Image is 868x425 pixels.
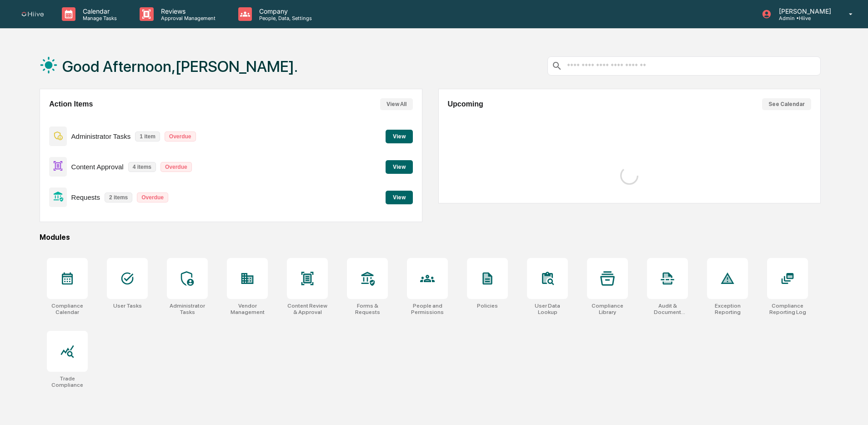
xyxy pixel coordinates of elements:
button: View [386,160,413,174]
p: Administrator Tasks [71,132,131,140]
button: View [386,191,413,204]
div: Exception Reporting [707,303,748,315]
h1: Good Afternoon,[PERSON_NAME]. [62,57,298,76]
a: View [386,132,413,140]
img: logo [22,12,44,17]
p: Company [252,7,316,15]
p: Manage Tasks [75,15,121,21]
div: Audit & Document Logs [647,303,688,315]
p: 2 items [105,192,132,202]
div: Forms & Requests [347,303,388,315]
button: View [386,130,413,143]
div: Compliance Reporting Log [767,303,808,315]
p: Overdue [137,192,168,202]
p: Calendar [75,7,121,15]
div: User Tasks [113,303,142,309]
div: Policies [477,303,498,309]
p: People, Data, Settings [252,15,316,21]
div: User Data Lookup [527,303,568,315]
button: View All [380,98,413,110]
p: Overdue [161,162,192,172]
div: Trade Compliance [47,375,88,388]
p: Overdue [165,132,196,142]
p: 1 item [135,132,160,142]
p: [PERSON_NAME] [772,7,836,15]
div: Modules [40,233,821,242]
button: See Calendar [762,98,811,110]
div: Compliance Calendar [47,303,88,315]
h2: Upcoming [448,100,483,108]
p: Reviews [154,7,220,15]
h2: Action Items [49,100,93,108]
div: Administrator Tasks [167,303,208,315]
div: Content Review & Approval [287,303,328,315]
a: View [386,162,413,171]
p: Approval Management [154,15,220,21]
p: Content Approval [71,163,124,171]
p: Admin • Hiive [772,15,836,21]
div: People and Permissions [407,303,448,315]
div: Vendor Management [227,303,268,315]
p: 4 items [128,162,156,172]
div: Compliance Library [587,303,628,315]
a: View [386,192,413,201]
p: Requests [71,193,100,201]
